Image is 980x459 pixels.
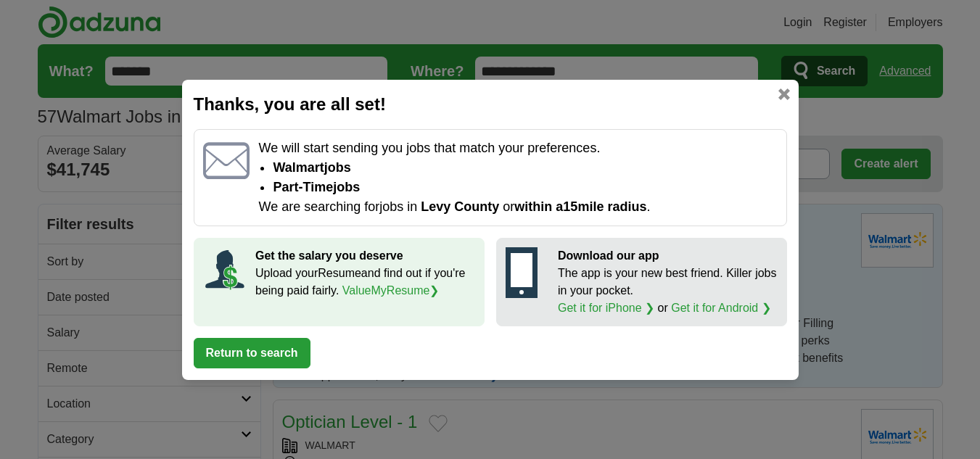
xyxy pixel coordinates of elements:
[514,199,646,214] span: within a 15 mile radius
[558,247,778,265] p: Download our app
[194,91,787,117] h2: Thanks, you are all set!
[194,338,310,368] button: Return to search
[258,197,777,217] p: We are searching for jobs in or .
[258,138,777,158] p: We will start sending you jobs that match your preferences.
[421,199,499,214] span: Levy County
[342,284,440,297] a: ValueMyResume❯
[273,158,777,178] li: Walmart jobs
[255,265,475,299] p: Upload your Resume and find out if you're being paid fairly.
[273,178,777,197] li: Part-time jobs
[255,247,475,265] p: Get the salary you deserve
[671,302,771,314] a: Get it for Android ❯
[558,302,654,314] a: Get it for iPhone ❯
[558,265,778,317] p: The app is your new best friend. Killer jobs in your pocket. or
